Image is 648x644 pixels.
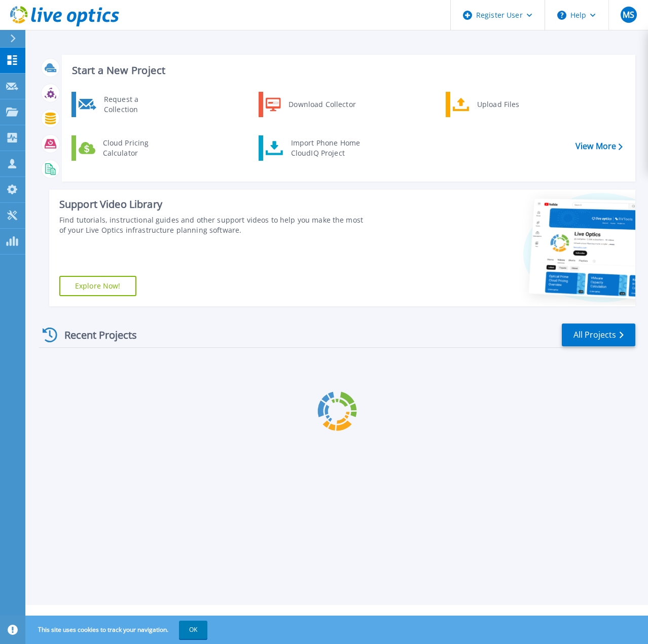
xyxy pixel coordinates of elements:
[71,135,175,161] a: Cloud Pricing Calculator
[59,276,136,296] a: Explore Now!
[98,138,173,158] div: Cloud Pricing Calculator
[623,11,634,19] span: MS
[72,65,622,76] h3: Start a New Project
[259,92,363,117] a: Download Collector
[283,94,360,115] div: Download Collector
[59,215,364,235] div: Find tutorials, instructional guides and other support videos to help you make the most of your L...
[39,323,151,347] div: Recent Projects
[472,94,547,115] div: Upload Files
[562,324,635,346] a: All Projects
[59,198,364,211] div: Support Video Library
[286,138,365,158] div: Import Phone Home CloudIQ Project
[71,92,175,117] a: Request a Collection
[99,94,173,115] div: Request a Collection
[575,141,623,151] a: View More
[179,621,207,639] button: OK
[446,92,550,117] a: Upload Files
[28,621,207,639] span: This site uses cookies to track your navigation.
